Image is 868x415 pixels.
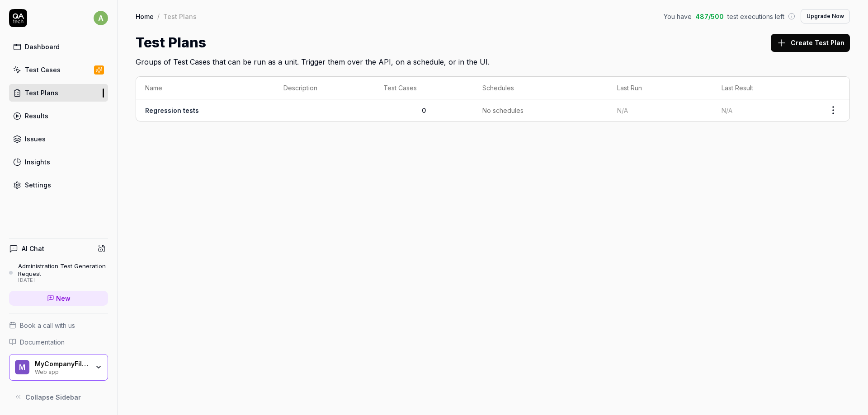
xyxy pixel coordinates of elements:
[9,176,108,194] a: Settings
[22,244,44,253] h4: AI Chat
[163,12,197,21] div: Test Plans
[25,180,51,190] div: Settings
[94,11,108,25] span: a
[727,12,784,21] span: test executions left
[9,321,108,330] a: Book a call with us
[9,61,108,79] a: Test Cases
[9,84,108,102] a: Test Plans
[136,12,154,21] a: Home
[9,38,108,56] a: Dashboard
[94,9,108,27] button: a
[9,262,108,283] a: Administration Test Generation Request[DATE]
[617,107,628,114] span: N/A
[20,321,75,330] span: Book a call with us
[25,392,81,402] span: Collapse Sidebar
[722,107,732,114] span: N/A
[422,107,426,114] span: 0
[20,337,65,347] span: Documentation
[25,42,60,51] div: Dashboard
[274,77,374,99] th: Description
[136,77,274,99] th: Name
[9,153,108,171] a: Insights
[136,53,850,67] h2: Groups of Test Cases that can be run as a unit. Trigger them over the API, on a schedule, or in t...
[695,12,724,21] span: 487 / 500
[473,77,608,99] th: Schedules
[25,157,50,167] div: Insights
[145,107,199,114] a: Regression tests
[9,291,108,306] a: New
[35,368,89,375] div: Web app
[9,337,108,347] a: Documentation
[136,33,206,53] h1: Test Plans
[18,262,108,277] div: Administration Test Generation Request
[482,106,524,115] span: No schedules
[157,12,160,21] div: /
[9,388,108,406] button: Collapse Sidebar
[801,9,850,23] button: Upgrade Now
[15,360,29,374] span: M
[56,294,71,303] span: New
[712,77,817,99] th: Last Result
[608,77,712,99] th: Last Run
[25,65,61,75] div: Test Cases
[771,34,850,52] button: Create Test Plan
[35,360,89,368] div: MyCompanyFiles
[9,130,108,148] a: Issues
[25,134,46,144] div: Issues
[9,107,108,125] a: Results
[18,277,108,284] div: [DATE]
[25,88,58,98] div: Test Plans
[25,111,48,121] div: Results
[374,77,473,99] th: Test Cases
[664,12,692,21] span: You have
[9,354,108,381] button: MMyCompanyFilesWeb app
